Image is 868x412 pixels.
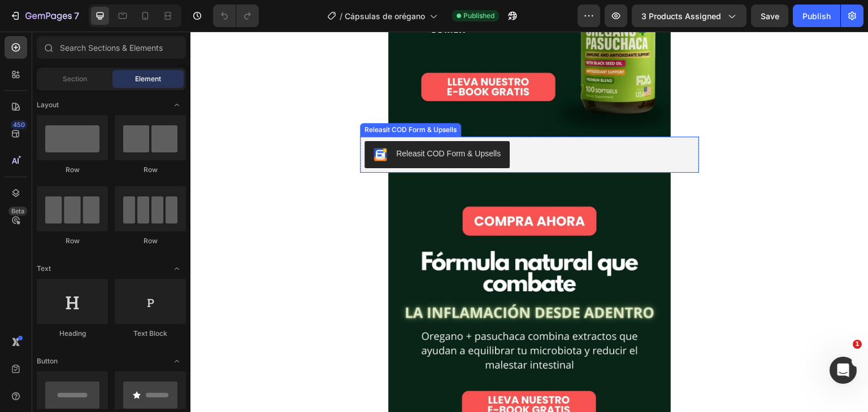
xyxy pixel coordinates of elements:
button: Save [751,5,788,27]
div: Publish [802,10,831,22]
div: Row [115,165,186,175]
span: Button [37,356,58,366]
div: Row [115,236,186,246]
div: Releasit COD Form & Upsells [172,93,268,103]
div: Row [37,236,108,246]
span: Cápsulas de orégano [345,10,425,22]
span: Toggle open [168,96,186,114]
span: Toggle open [168,260,186,278]
span: 3 products assigned [641,10,721,22]
div: Text Block [115,328,186,339]
iframe: Design area [190,32,868,412]
div: Beta [8,207,27,216]
span: 1 [853,340,862,349]
button: Publish [793,5,840,27]
button: 3 products assigned [632,5,747,27]
div: Releasit COD Form & Upsells [206,116,310,128]
iframe: Intercom live chat [830,357,857,384]
span: Section [63,74,87,84]
p: 7 [74,9,79,23]
span: / [340,10,342,22]
div: Undo/Redo [213,5,259,27]
input: Search Sections & Elements [37,36,186,59]
div: Row [37,165,108,175]
span: Element [135,74,161,84]
span: Published [463,11,494,21]
span: Save [761,11,779,21]
span: Text [37,264,51,274]
span: Layout [37,100,59,110]
div: 450 [11,120,27,129]
div: Heading [37,328,108,339]
span: Toggle open [168,352,186,370]
button: 7 [5,5,84,27]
